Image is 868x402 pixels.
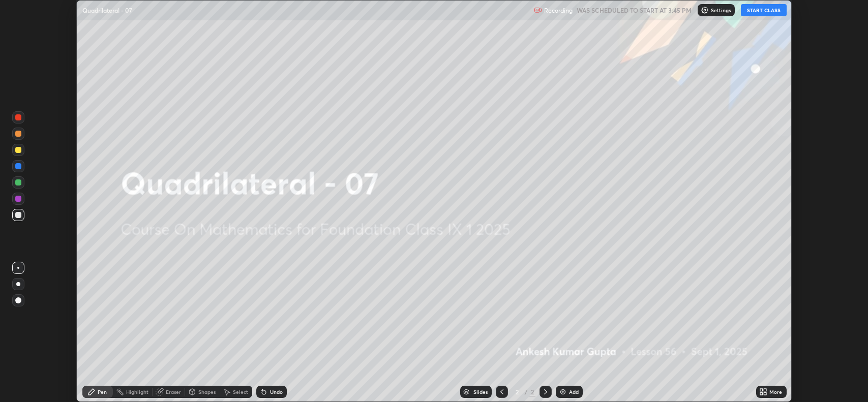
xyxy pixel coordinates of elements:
[769,389,782,394] div: More
[741,4,787,16] button: START CLASS
[166,389,181,394] div: Eraser
[701,6,709,14] img: class-settings-icons
[512,389,522,395] div: 2
[524,389,527,395] div: /
[534,6,542,14] img: recording.375f2c34.svg
[711,8,731,13] p: Settings
[473,389,488,394] div: Slides
[98,389,107,394] div: Pen
[233,389,248,394] div: Select
[544,7,573,14] p: Recording
[569,389,579,394] div: Add
[82,6,132,14] p: Quadrilateral - 07
[559,388,567,396] img: add-slide-button
[126,389,148,394] div: Highlight
[198,389,216,394] div: Shapes
[577,6,692,15] h5: WAS SCHEDULED TO START AT 3:45 PM
[270,389,283,394] div: Undo
[529,387,535,396] div: 2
